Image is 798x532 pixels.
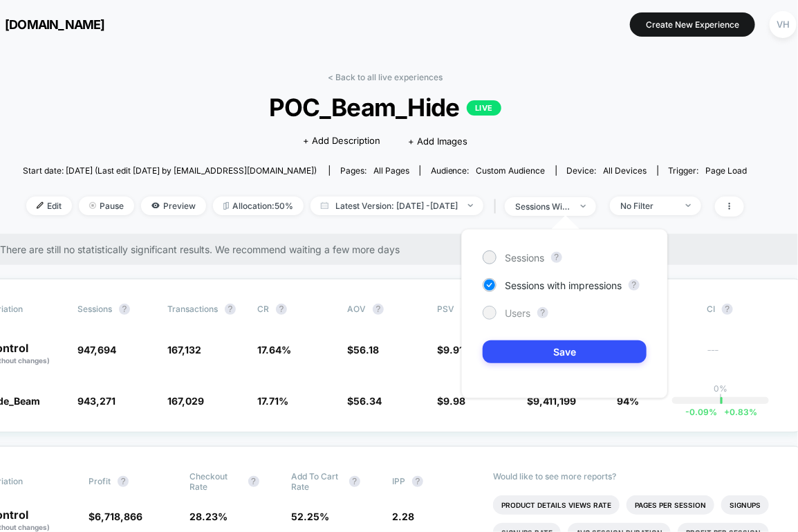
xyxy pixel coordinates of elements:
span: [DOMAIN_NAME] [5,17,105,32]
span: 9.91 [443,344,463,356]
span: 167,029 [167,395,204,407]
button: ? [276,304,287,315]
span: 0.83 % [717,407,757,417]
span: Sessions [505,252,544,264]
button: ? [118,476,129,487]
span: $ [347,395,382,407]
span: 17.71 % [257,395,288,407]
div: sessions with impression [515,201,570,212]
div: VH [770,11,797,38]
span: 6,718,866 [95,511,142,522]
span: 947,694 [77,344,116,356]
span: Page Load [706,165,748,176]
span: --- [707,346,783,366]
span: 167,132 [167,344,201,356]
button: ? [119,304,130,315]
p: | [719,394,722,404]
span: Checkout Rate [190,471,241,492]
span: 9.98 [443,395,465,407]
span: + Add Description [303,134,380,148]
button: ? [412,476,423,487]
span: 56.34 [353,395,382,407]
span: $ [89,511,142,522]
span: Transactions [167,304,218,314]
button: ? [248,476,259,487]
img: edit [37,202,44,209]
span: Edit [26,196,72,215]
span: + Add Images [408,136,467,147]
span: $ [437,395,465,407]
img: end [686,204,691,207]
div: Pages: [340,165,409,176]
span: Allocation: 50% [213,196,304,215]
span: Preview [141,196,206,215]
button: Save [483,340,647,363]
button: ? [629,279,640,291]
img: calendar [321,202,328,209]
span: CI [707,304,783,315]
p: LIVE [467,100,501,116]
button: ? [349,476,360,487]
button: Create New Experience [630,12,755,37]
img: rebalance [223,202,229,210]
div: Trigger: [669,165,748,176]
span: | [490,196,505,217]
p: 0% [714,383,727,394]
span: Latest Version: [DATE] - [DATE] [310,196,483,215]
span: IPP [392,476,405,486]
span: + [724,407,730,417]
span: 2.28 [392,511,414,522]
span: all devices [604,165,647,176]
li: Signups [721,495,769,515]
button: ? [373,304,384,315]
span: Device: [556,165,658,176]
p: Would like to see more reports? [493,471,783,481]
img: end [581,205,586,208]
span: POC_Beam_Hide [59,93,712,122]
span: Users [505,307,530,319]
span: CR [257,304,269,314]
button: ? [537,307,548,318]
span: $ [437,344,463,356]
span: $ [347,344,379,356]
span: 52.25 % [291,511,329,522]
img: end [468,204,473,207]
img: end [89,202,96,209]
span: Profit [89,476,111,486]
span: PSV [437,304,454,314]
span: all pages [373,165,409,176]
button: ? [722,304,733,315]
li: Product Details Views Rate [493,495,620,515]
span: Add To Cart Rate [291,471,342,492]
div: No Filter [620,201,676,211]
span: Sessions [77,304,112,314]
span: 28.23 % [190,511,228,522]
button: ? [225,304,236,315]
span: Sessions with impressions [505,279,622,291]
span: 17.64 % [257,344,291,356]
span: Start date: [DATE] (Last edit [DATE] by [EMAIL_ADDRESS][DOMAIN_NAME]) [23,165,317,176]
button: ? [551,252,562,263]
span: Pause [79,196,134,215]
li: Pages Per Session [627,495,714,515]
div: Audience: [431,165,546,176]
a: < Back to all live experiences [328,72,443,82]
span: AOV [347,304,366,314]
span: Custom Audience [476,165,546,176]
span: 943,271 [77,395,115,407]
span: 56.18 [353,344,379,356]
span: -0.09 % [685,407,717,417]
